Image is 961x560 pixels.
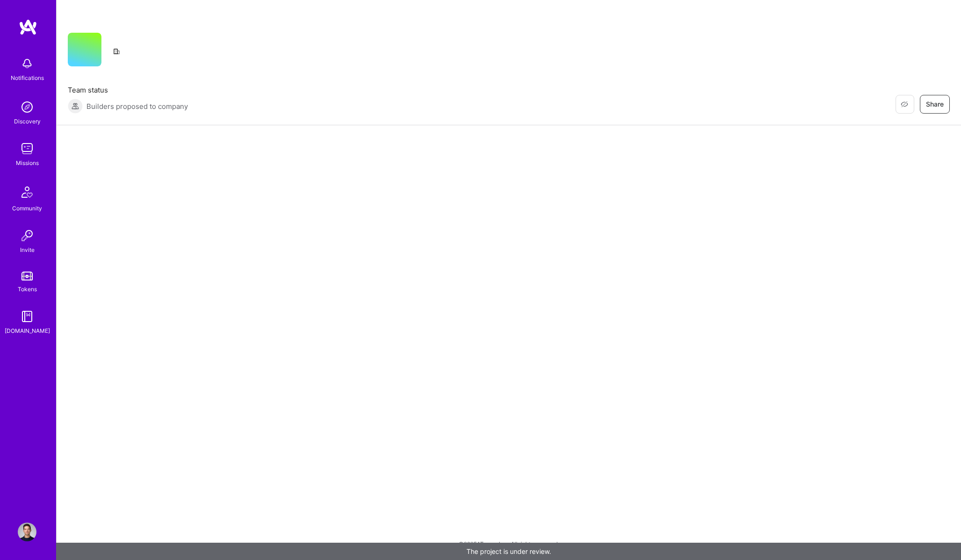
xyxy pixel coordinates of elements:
div: Invite [20,245,35,255]
img: Invite [18,226,36,245]
div: The project is under review. [56,543,961,560]
div: Missions [16,158,39,168]
div: Community [12,203,42,213]
img: tokens [22,272,33,280]
i: icon CompanyGray [113,48,120,55]
span: Team status [68,85,188,95]
img: guide book [18,307,36,326]
span: Builders proposed to company [86,101,188,111]
div: Discovery [14,116,41,126]
div: [DOMAIN_NAME] [5,326,50,336]
img: Community [16,181,38,203]
button: Share [920,95,950,114]
a: User Avatar [15,523,39,541]
img: teamwork [18,139,36,158]
img: User Avatar [18,523,36,541]
img: discovery [18,98,36,116]
span: Share [926,100,944,109]
img: logo [19,19,37,36]
i: icon EyeClosed [901,101,908,108]
img: bell [18,54,36,73]
img: Builders proposed to company [68,99,83,114]
div: Notifications [11,73,44,83]
div: Tokens [18,284,37,294]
